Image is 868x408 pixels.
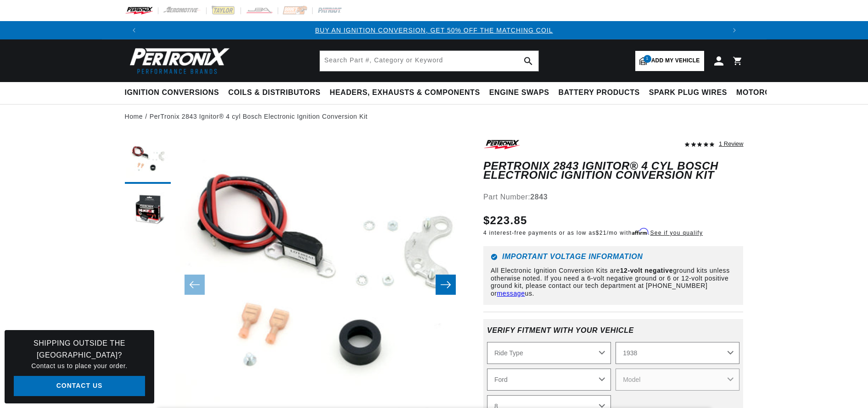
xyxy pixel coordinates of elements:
[719,138,743,149] div: 1 Review
[736,88,791,98] span: Motorcycle
[632,228,648,235] span: Affirm
[125,82,224,104] summary: Ignition Conversions
[616,369,739,391] select: Model
[125,111,744,121] nav: breadcrumbs
[489,88,549,98] span: Engine Swaps
[635,51,704,71] a: 1Add my vehicle
[732,82,795,104] summary: Motorcycle
[14,361,145,371] p: Contact us to place your order.
[530,193,548,201] strong: 2843
[125,111,143,121] a: Home
[616,342,739,364] select: Year
[554,82,644,104] summary: Battery Products
[725,21,744,39] button: Translation missing: en.sections.announcements.next_announcement
[596,230,607,236] span: $21
[125,138,171,184] button: Load image 1 in gallery view
[143,25,725,35] div: 1 of 3
[125,88,219,98] span: Ignition Conversions
[487,326,740,342] div: Verify fitment with your vehicle
[651,56,700,65] span: Add my vehicle
[644,82,732,104] summary: Spark Plug Wires
[483,191,744,203] div: Part Number:
[483,161,744,180] h1: PerTronix 2843 Ignitor® 4 cyl Bosch Electronic Ignition Conversion Kit
[315,27,553,34] a: BUY AN IGNITION CONVERSION, GET 50% OFF THE MATCHING COIL
[491,254,736,260] h6: Important Voltage Information
[228,88,320,98] span: Coils & Distributors
[485,82,554,104] summary: Engine Swaps
[125,21,143,39] button: Translation missing: en.sections.announcements.previous_announcement
[644,55,651,63] span: 1
[483,229,703,237] p: 4 interest-free payments or as low as /mo with .
[14,337,145,361] h3: Shipping Outside the [GEOGRAPHIC_DATA]?
[125,45,230,77] img: Pertronix
[14,376,145,397] a: Contact Us
[125,188,171,234] button: Load image 2 in gallery view
[150,111,368,121] a: PerTronix 2843 Ignitor® 4 cyl Bosch Electronic Ignition Conversion Kit
[620,267,673,274] strong: 12-volt negative
[185,275,205,295] button: Slide left
[224,82,325,104] summary: Coils & Distributors
[491,267,736,298] p: All Electronic Ignition Conversion Kits are ground kits unless otherwise noted. If you need a 6-v...
[487,342,611,364] select: Ride Type
[436,275,456,295] button: Slide right
[650,230,703,236] a: See if you qualify - Learn more about Affirm Financing (opens in modal)
[518,51,538,71] button: search button
[487,369,611,391] select: Make
[559,88,640,98] span: Battery Products
[649,88,727,98] span: Spark Plug Wires
[497,290,525,297] a: message
[325,82,484,104] summary: Headers, Exhausts & Components
[330,88,480,98] span: Headers, Exhausts & Components
[102,21,767,39] slideshow-component: Translation missing: en.sections.announcements.announcement_bar
[143,25,725,35] div: Announcement
[483,212,527,229] span: $223.85
[320,51,538,71] input: Search Part #, Category or Keyword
